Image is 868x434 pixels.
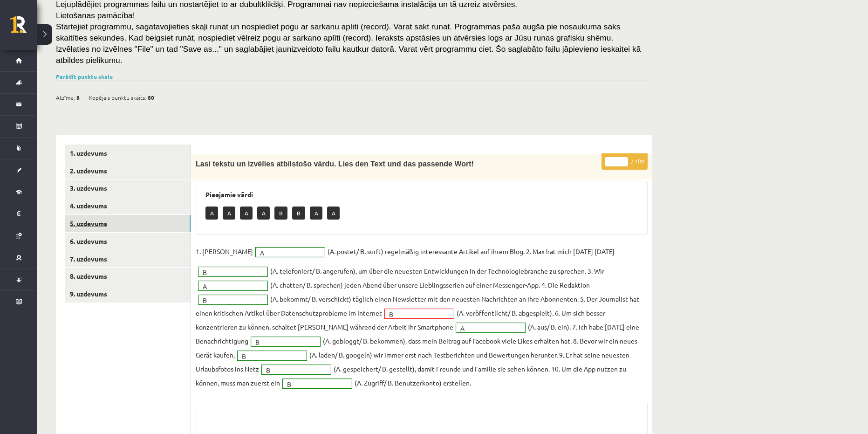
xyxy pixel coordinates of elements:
[256,248,325,257] a: A
[266,365,318,375] span: B
[203,282,255,291] span: A
[283,379,352,388] a: B
[287,379,339,389] span: B
[456,323,525,332] a: A
[65,215,191,232] a: 5. uzdevums
[10,16,37,40] a: Rīgas 1. Tālmācības vidusskola
[196,160,474,168] span: Lasi tekstu un izvēlies atbilstošo vārdu. Lies den Text und das passende Wort!
[223,207,235,220] p: A
[240,207,253,220] p: A
[89,90,146,104] span: Kopējais punktu skaits:
[255,338,308,347] span: B
[65,285,191,303] a: 9. uzdevums
[198,281,267,290] a: A
[198,267,267,276] a: B
[56,90,75,104] span: Atzīme:
[327,207,340,220] p: A
[76,90,80,104] span: 8
[56,11,135,20] span: Lietošanas pamācība!
[65,268,191,285] a: 8. uzdevums
[292,207,305,220] p: B
[65,250,191,268] a: 7. uzdevums
[148,90,154,104] span: 80
[203,296,255,305] span: B
[260,248,312,257] span: A
[262,365,331,374] a: B
[198,295,267,304] a: B
[251,337,320,346] a: B
[242,351,294,361] span: B
[56,22,641,65] span: Startējiet programmu, sagatavojieties skaļi runāt un nospiediet pogu ar sarkanu aplīti (record). ...
[196,244,253,258] p: 1. [PERSON_NAME]
[238,351,307,360] a: B
[274,207,287,220] p: B
[203,268,255,277] span: B
[257,207,270,220] p: A
[65,179,191,197] a: 3. uzdevums
[310,207,322,220] p: A
[205,191,638,199] h3: Pieejamie vārdi
[56,73,113,80] a: Parādīt punktu skalu
[385,309,454,318] a: B
[196,244,648,390] fieldset: (A. postet/ B. surft) regelmäßig interessante Artikel auf ihrem Blog. 2. Max hat mich [DATE] [DAT...
[65,145,191,162] a: 1. uzdevums
[601,153,648,170] p: / 10p
[65,197,191,214] a: 4. uzdevums
[460,324,513,333] span: A
[65,162,191,179] a: 2. uzdevums
[389,310,441,319] span: B
[205,207,218,220] p: A
[65,233,191,250] a: 6. uzdevums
